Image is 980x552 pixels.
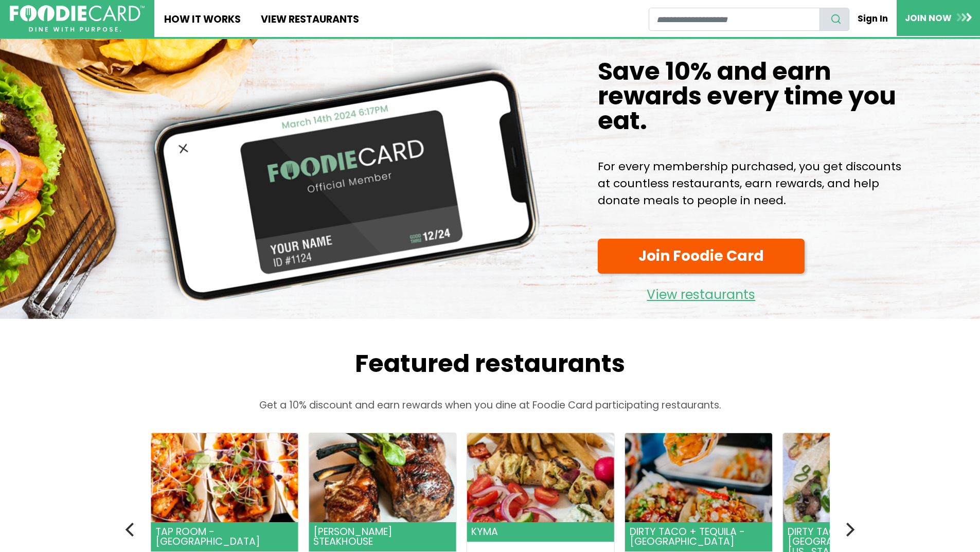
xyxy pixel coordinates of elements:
[838,518,861,541] button: Next
[309,522,456,552] header: [PERSON_NAME] Steakhouse
[467,433,614,522] img: Kyma
[120,518,142,541] button: Previous
[783,433,930,522] img: Dirty Taco + Tequila - Port Washington
[151,522,298,552] header: Tap Room - [GEOGRAPHIC_DATA]
[598,59,901,133] h1: Save 10% and earn rewards every time you eat.
[467,522,614,542] header: Kyma
[10,5,145,32] img: FoodieCard; Eat, Drink, Save, Donate
[849,7,897,30] a: Sign In
[598,279,805,305] a: View restaurants
[625,522,772,552] header: Dirty Taco + Tequila - [GEOGRAPHIC_DATA]
[151,433,298,522] img: Tap Room - Ronkonkoma
[598,239,805,274] a: Join Foodie Card
[625,433,772,522] img: Dirty Taco + Tequila - Smithtown
[130,349,850,379] h2: Featured restaurants
[598,158,901,209] p: For every membership purchased, you get discounts at countless restaurants, earn rewards, and hel...
[309,433,456,522] img: Rothmann's Steakhouse
[819,8,849,31] button: search
[130,398,850,413] p: Get a 10% discount and earn rewards when you dine at Foodie Card participating restaurants.
[649,8,820,31] input: restaurant search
